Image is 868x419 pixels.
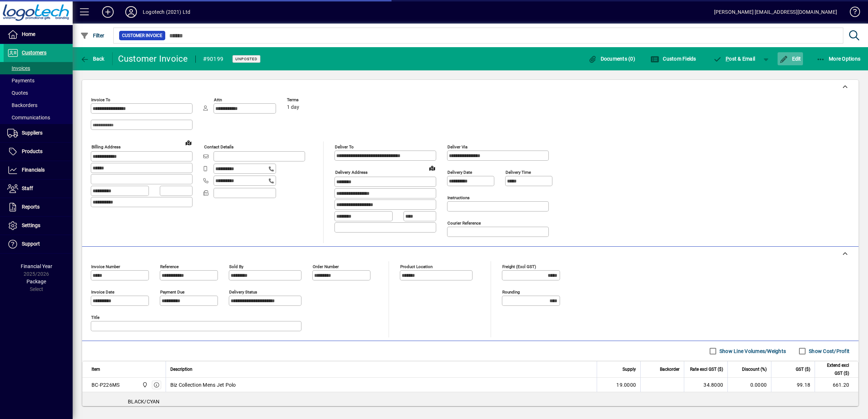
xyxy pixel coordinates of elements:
[7,102,37,108] span: Backorders
[170,365,192,373] span: Description
[22,50,46,56] span: Customers
[727,378,771,392] td: 0.0000
[160,264,179,269] mat-label: Reference
[4,87,73,99] a: Quotes
[22,204,40,210] span: Reports
[91,264,120,269] mat-label: Invoice number
[7,78,35,83] span: Payments
[4,198,73,216] a: Reports
[713,56,755,62] span: ost & Email
[235,57,257,61] span: Unposted
[649,52,698,65] button: Custom Fields
[506,170,531,175] mat-label: Delivery time
[586,52,637,65] button: Documents (0)
[807,348,849,355] label: Show Cost/Profit
[214,97,222,102] mat-label: Attn
[689,381,723,389] div: 34.8000
[183,137,194,148] a: View on map
[660,365,680,373] span: Backorder
[229,289,257,295] mat-label: Delivery status
[91,315,100,320] mat-label: Title
[203,53,224,65] div: #90199
[588,56,635,62] span: Documents (0)
[140,381,149,389] span: Central
[22,185,33,191] span: Staff
[502,264,536,269] mat-label: Freight (excl GST)
[91,97,110,102] mat-label: Invoice To
[22,130,42,136] span: Suppliers
[4,161,73,179] a: Financials
[4,99,73,111] a: Backorders
[426,162,438,174] a: View on map
[718,348,786,355] label: Show Line Volumes/Weights
[447,221,481,226] mat-label: Courier Reference
[650,56,696,62] span: Custom Fields
[7,65,30,71] span: Invoices
[4,180,73,198] a: Staff
[78,52,106,65] button: Back
[118,53,188,65] div: Customer Invoice
[4,124,73,142] a: Suppliers
[616,381,636,389] span: 19.0000
[714,6,837,18] div: [PERSON_NAME] [EMAIL_ADDRESS][DOMAIN_NAME]
[796,365,810,373] span: GST ($)
[22,148,42,154] span: Products
[447,195,470,200] mat-label: Instructions
[160,289,184,295] mat-label: Payment due
[335,144,354,149] mat-label: Deliver To
[80,33,105,38] span: Filter
[4,217,73,235] a: Settings
[7,115,50,120] span: Communications
[287,98,330,102] span: Terms
[122,32,162,39] span: Customer Invoice
[778,52,803,65] button: Edit
[78,29,106,42] button: Filter
[22,222,40,228] span: Settings
[819,361,849,377] span: Extend excl GST ($)
[92,381,119,389] div: BC-P226MS
[4,235,73,253] a: Support
[4,143,73,161] a: Products
[22,167,45,173] span: Financials
[119,5,143,19] button: Profile
[771,378,815,392] td: 99.18
[27,279,46,284] span: Package
[742,365,767,373] span: Discount (%)
[170,381,236,389] span: Biz Collection Mens Jet Polo
[21,263,52,269] span: Financial Year
[447,144,467,149] mat-label: Deliver via
[690,365,723,373] span: Rate excl GST ($)
[229,264,243,269] mat-label: Sold by
[313,264,339,269] mat-label: Order number
[844,1,859,25] a: Knowledge Base
[4,74,73,87] a: Payments
[73,52,113,65] app-page-header-button: Back
[815,52,863,65] button: More Options
[4,25,73,44] a: Home
[143,6,190,18] div: Logotech (2021) Ltd
[447,170,472,175] mat-label: Delivery date
[22,31,35,37] span: Home
[80,56,105,62] span: Back
[96,5,119,19] button: Add
[4,111,73,124] a: Communications
[779,56,801,62] span: Edit
[4,62,73,74] a: Invoices
[815,378,858,392] td: 661.20
[726,56,729,62] span: P
[7,90,28,96] span: Quotes
[502,289,520,295] mat-label: Rounding
[816,56,861,62] span: More Options
[400,264,433,269] mat-label: Product location
[622,365,636,373] span: Supply
[92,365,100,373] span: Item
[287,104,299,110] span: 1 day
[91,289,114,295] mat-label: Invoice date
[22,241,40,247] span: Support
[710,52,759,65] button: Post & Email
